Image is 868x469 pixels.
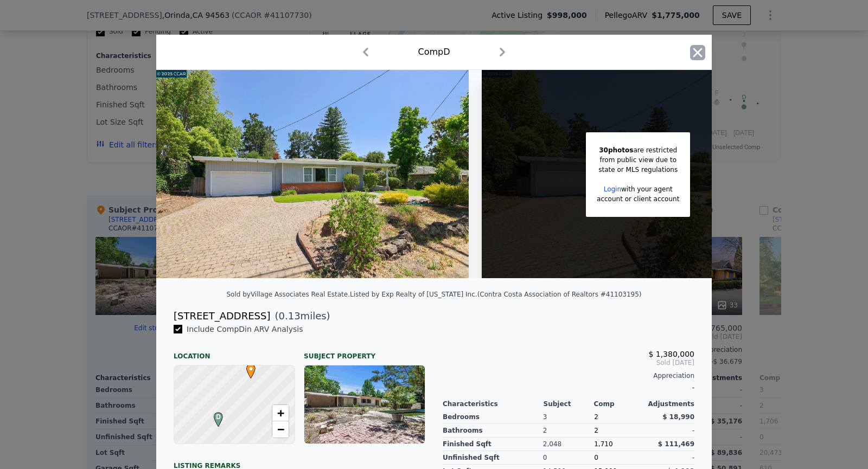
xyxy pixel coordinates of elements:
span: − [277,422,284,436]
span: 1,710 [594,440,612,448]
div: D [211,412,218,419]
div: [STREET_ADDRESS] [174,309,270,324]
div: 2,048 [543,438,594,451]
div: Appreciation [443,371,694,380]
div: • [244,364,250,370]
a: Zoom out [272,421,289,438]
div: Characteristics [443,400,544,408]
div: 2 [594,424,644,438]
div: Comp D [418,46,450,59]
div: Comp [593,400,644,408]
div: - [644,424,694,438]
div: Unfinished Sqft [443,451,543,465]
span: $ 18,990 [662,413,694,421]
span: + [277,406,284,420]
img: Property Img [156,70,469,278]
div: from public view due to [597,155,679,165]
span: Include Comp D in ARV Analysis [182,325,308,333]
div: Subject [544,400,594,408]
span: • [244,361,258,377]
a: Zoom in [272,405,289,421]
div: 3 [543,410,594,424]
span: Sold [DATE] [443,358,694,367]
span: 0.13 [279,310,301,322]
div: Subject Property [304,343,425,361]
span: $ 1,380,000 [648,350,694,358]
div: state or MLS regulations [597,165,679,175]
div: account or client account [597,194,679,204]
div: Finished Sqft [443,438,543,451]
div: Sold by Village Associates Real Estate . [226,291,350,298]
div: Location [174,343,295,361]
div: Listed by Exp Realty of [US_STATE] Inc. (Contra Costa Association of Realtors #41103195) [350,291,642,298]
div: Bedrooms [443,410,543,424]
div: - [443,380,694,395]
span: D [211,412,226,422]
div: are restricted [597,145,679,155]
a: Login [604,185,621,193]
div: 2 [543,424,594,438]
span: $ 111,469 [658,440,694,448]
span: 2 [594,413,598,421]
div: Adjustments [644,400,694,408]
span: with your agent [621,185,673,193]
div: 0 [543,451,594,465]
div: - [644,451,694,465]
span: 30 photos [599,146,633,154]
span: 0 [594,454,598,461]
span: ( miles) [270,309,330,324]
div: Bathrooms [443,424,543,438]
